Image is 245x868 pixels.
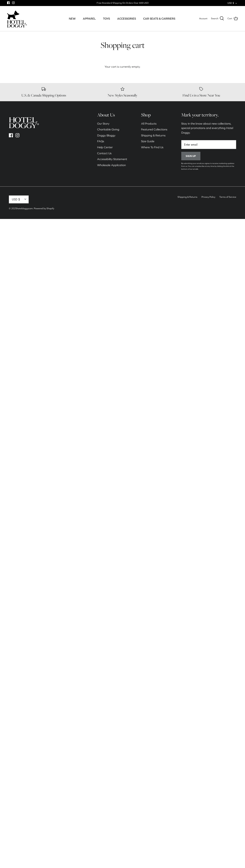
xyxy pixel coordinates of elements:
h6: Mark your territory. [181,112,236,118]
h6: Find Us in a Store Near You [164,93,238,98]
a: Powered by Shopify [34,207,54,210]
span: © 2025 . [9,207,33,210]
button: Sign up [181,152,200,160]
span: Search [211,17,218,20]
a: Charitable Giving [97,128,119,131]
h6: Shop [141,112,167,118]
a: Cart [227,16,238,21]
a: All Products [141,122,156,125]
a: Help Center [97,146,113,149]
div: Secondary navigation [138,112,171,174]
p: Your cart is currently empty. [7,64,238,69]
div: Free Standard Shipping On Orders Over $99 USD [97,1,149,5]
a: Instagram [12,1,15,4]
a: FAQs [97,140,104,143]
h6: U.S. & Canada Shipping Options [7,93,81,98]
img: hoteldoggycom [9,117,39,128]
a: Facebook [7,1,10,4]
input: Email [181,140,236,149]
a: Shipping & Returns [141,134,166,137]
ul: Secondary navigation [176,195,238,200]
a: CAR SEATS & CARRIERS [140,13,178,25]
div: Secondary navigation [94,112,131,174]
button: USD $ [9,195,29,203]
img: hoteldoggycom [7,20,27,28]
a: Account [199,17,207,20]
a: Free Standard Shipping On Orders Over $99 USD [97,0,149,6]
p: By submitting your email you agree to receive marketing updates from us. You can unsubscribe at a... [181,162,236,171]
a: Size Guide [141,140,154,143]
h6: About Us [97,112,127,118]
a: NEW [66,13,79,25]
h6: New Styles Seasonally [86,93,159,98]
a: Accessibility Statement [97,157,127,161]
a: Featured Collections [141,128,167,131]
span: Cart [227,17,232,20]
a: TOYS [100,13,113,25]
a: Doggy Bloggy [97,134,115,137]
a: U.S. & Canada Shipping Options [7,87,81,98]
img: dog-icon.svg [7,10,19,20]
a: Where To Find Us [141,146,163,149]
span: Account [199,17,207,20]
a: Shipping & Returns [178,196,197,198]
a: Contact Us [97,152,112,155]
h1: Shopping cart [7,40,238,50]
a: APPAREL [80,13,99,25]
a: hoteldoggycom [17,207,33,210]
a: Terms of Service [219,196,236,198]
a: Our Story [97,122,109,125]
p: Stay in the know about new collections, special promotions and everything Hotel Doggy. [181,121,236,135]
a: Instagram [15,133,19,137]
a: Facebook [9,133,13,137]
a: Search [211,16,224,21]
a: Privacy Policy [201,196,215,198]
a: hoteldoggycom [7,10,27,28]
a: Wholesale Application [97,163,126,167]
a: Find Us in a Store Near You [164,87,238,98]
div: Primary navigation [53,13,191,25]
a: ACCESSORIES [114,13,139,25]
